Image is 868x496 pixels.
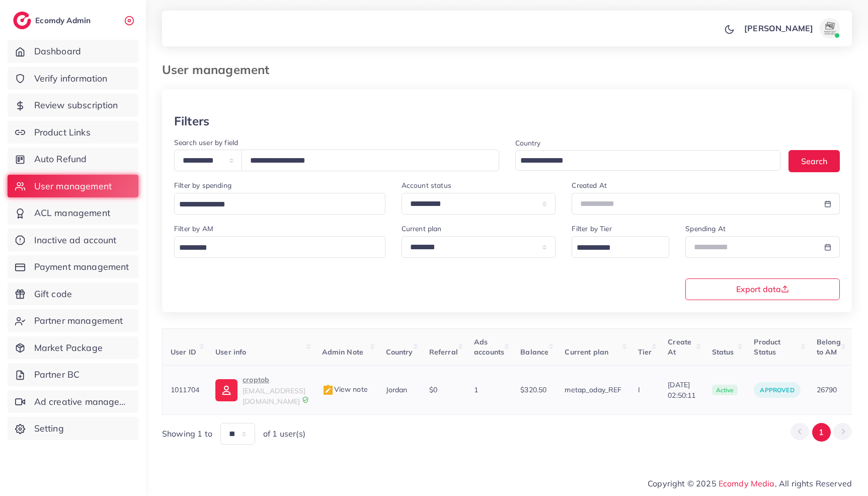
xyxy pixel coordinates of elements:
h2: Ecomdy Admin [35,16,93,25]
span: Review subscription [34,99,118,112]
span: I [638,385,640,394]
a: ACL management [8,201,138,225]
span: Country [386,347,413,357]
a: Ecomdy Media [719,478,775,488]
span: Dashboard [34,45,81,58]
label: Country [515,138,541,148]
span: Status [712,347,734,357]
span: Export data [736,285,789,293]
a: Review subscription [8,94,138,117]
label: Current plan [402,224,442,234]
label: Account status [402,180,451,190]
p: croptob [243,374,305,386]
h3: User management [162,62,277,77]
ul: Pagination [791,423,852,442]
div: Search for option [572,236,669,258]
span: Belong to AM [817,337,841,357]
label: Filter by spending [174,180,231,190]
label: Created At [572,180,607,190]
span: Showing 1 to [162,428,212,440]
div: Search for option [174,193,385,215]
input: Search for option [176,240,372,256]
label: Filter by Tier [572,224,611,234]
label: Spending At [685,224,726,234]
span: User management [34,180,112,193]
a: Dashboard [8,40,138,63]
img: admin_note.cdd0b510.svg [322,384,334,396]
span: 26790 [817,385,837,394]
span: Partner BC [34,368,80,381]
a: Partner BC [8,363,138,386]
span: Payment management [34,260,129,273]
span: Setting [34,422,64,435]
a: Partner management [8,309,138,332]
div: Search for option [174,236,385,258]
a: Setting [8,417,138,440]
a: Inactive ad account [8,229,138,252]
p: [PERSON_NAME] [744,22,813,34]
button: Search [788,150,840,172]
a: [PERSON_NAME]avatar [739,18,844,38]
a: croptob[EMAIL_ADDRESS][DOMAIN_NAME] [215,374,305,406]
span: Copyright © 2025 [648,477,852,489]
span: Product Status [754,337,780,357]
span: Balance [520,347,548,357]
a: Verify information [8,67,138,90]
span: Tier [638,347,652,357]
a: Ad creative management [8,390,138,413]
span: Partner management [34,314,123,327]
input: Search for option [176,197,372,212]
span: approved [760,386,794,394]
span: View note [322,385,368,394]
span: , All rights Reserved [775,477,852,489]
span: Market Package [34,341,103,355]
span: Create At [668,337,691,357]
span: $320.50 [520,385,546,394]
a: User management [8,175,138,198]
input: Search for option [573,240,656,256]
img: 9CAL8B2pu8EFxCJHYAAAAldEVYdGRhdGU6Y3JlYXRlADIwMjItMTItMDlUMDQ6NTg6MzkrMDA6MDBXSlgLAAAAJXRFWHRkYXR... [302,396,309,403]
span: [DATE] 02:50:11 [668,380,695,400]
input: Search for option [517,153,768,169]
span: Ad creative management [34,395,131,408]
span: of 1 user(s) [263,428,305,440]
div: Search for option [515,150,781,171]
img: ic-user-info.36bf1079.svg [215,379,238,401]
a: Market Package [8,336,138,360]
button: Go to page 1 [812,423,831,442]
a: Auto Refund [8,148,138,171]
span: User ID [171,347,196,357]
img: avatar [820,18,840,38]
span: Product Links [34,126,91,139]
span: Admin Note [322,347,364,357]
span: ACL management [34,206,110,220]
span: User info [215,347,246,357]
span: 1 [474,385,478,394]
button: Export data [685,278,840,300]
label: Filter by AM [174,224,213,234]
label: Search user by field [174,137,238,148]
a: Gift code [8,282,138,306]
a: Product Links [8,121,138,144]
span: Gift code [34,288,72,301]
span: Auto Refund [34,153,87,166]
img: logo [13,12,31,29]
span: Ads accounts [474,337,504,357]
a: logoEcomdy Admin [13,12,93,29]
span: active [712,385,738,396]
span: metap_oday_REF [565,385,621,394]
a: Payment management [8,255,138,278]
span: Referral [429,347,458,357]
span: Jordan [386,385,408,394]
span: Current plan [565,347,608,357]
span: $0 [429,385,437,394]
span: Inactive ad account [34,234,117,247]
span: Verify information [34,72,108,85]
span: 1011704 [171,385,199,394]
span: [EMAIL_ADDRESS][DOMAIN_NAME] [243,386,305,405]
h3: Filters [174,114,209,128]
